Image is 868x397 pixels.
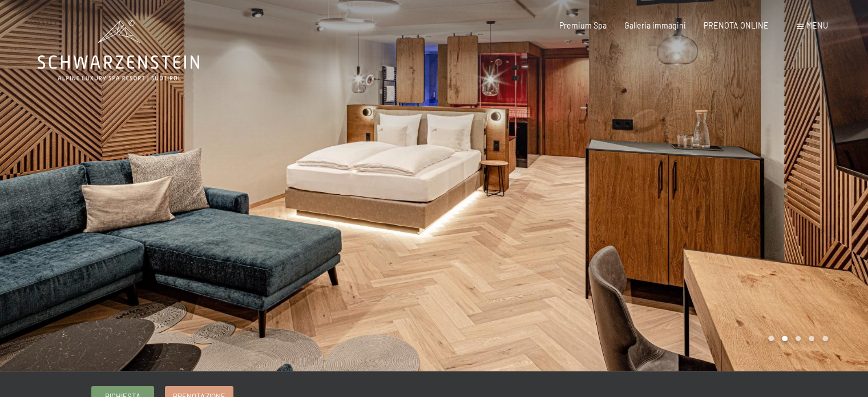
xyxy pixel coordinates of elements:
[559,21,607,30] a: Premium Spa
[324,226,410,237] span: Consenso marketing*
[806,21,828,30] span: Menu
[704,21,769,30] a: PRENOTA ONLINE
[624,21,686,30] a: Galleria immagini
